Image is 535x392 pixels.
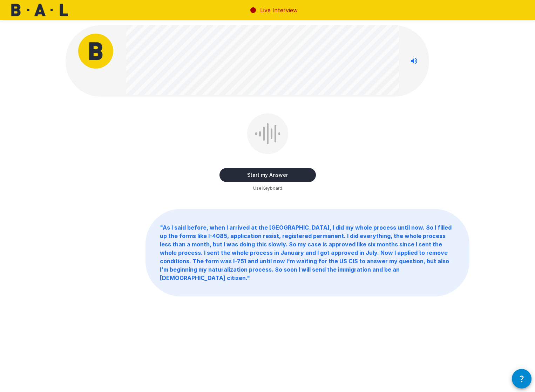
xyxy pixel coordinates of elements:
[160,224,452,281] b: " As I said before, when I arrived at the [GEOGRAPHIC_DATA], I did my whole process until now. So...
[219,168,316,182] button: Start my Answer
[407,54,421,68] button: Stop reading questions aloud
[78,34,113,69] img: bal_avatar.png
[260,6,298,14] p: Live Interview
[253,185,282,192] span: Use Keyboard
